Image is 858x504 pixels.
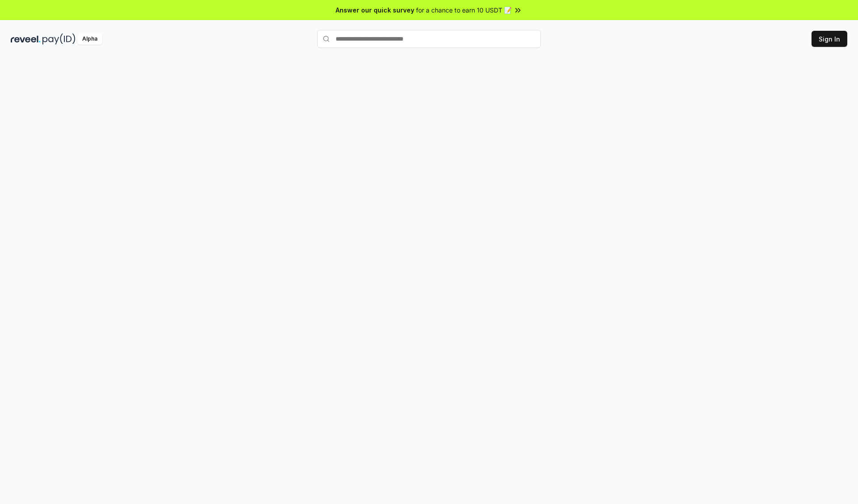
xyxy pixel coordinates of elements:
button: Sign In [812,31,847,47]
img: pay_id [42,33,76,45]
span: Answer our quick survey [336,5,414,15]
img: reveel_dark [11,33,41,45]
div: Alpha [77,33,102,45]
span: for a chance to earn 10 USDT 📝 [416,5,512,15]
